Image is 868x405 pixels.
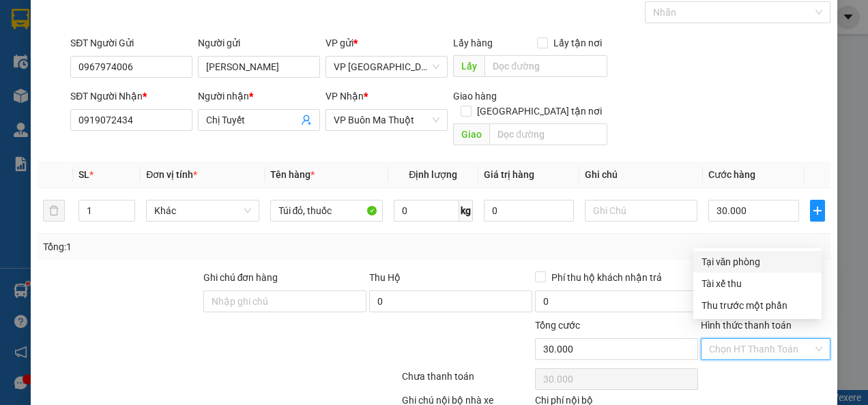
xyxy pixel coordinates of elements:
[301,115,312,125] span: user-add
[810,200,826,222] button: plus
[270,169,315,180] span: Tên hàng
[401,369,533,393] div: Chưa thanh toán
[43,200,65,222] button: delete
[154,200,250,221] span: Khác
[579,162,703,188] th: Ghi chú
[453,123,489,145] span: Giao
[535,320,580,331] span: Tổng cước
[546,270,667,285] span: Phí thu hộ khách nhận trả
[409,169,457,180] span: Định lượng
[43,239,336,254] div: Tổng: 1
[453,91,497,102] span: Giao hàng
[146,169,197,180] span: Đơn vị tính
[484,169,534,180] span: Giá trị hàng
[325,91,364,102] span: VP Nhận
[701,276,813,291] div: Tài xế thu
[548,35,607,50] span: Lấy tận nơi
[811,205,825,216] span: plus
[325,35,448,50] div: VP gửi
[334,57,439,77] span: VP Tuy Hòa
[198,35,320,50] div: Người gửi
[270,200,383,222] input: VD: Bàn, Ghế
[198,89,320,104] div: Người nhận
[70,89,192,104] div: SĐT Người Nhận
[453,55,484,77] span: Lấy
[203,290,366,312] input: Ghi chú đơn hàng
[453,37,493,48] span: Lấy hàng
[489,123,607,145] input: Dọc đường
[484,55,607,77] input: Dọc đường
[70,35,192,50] div: SĐT Người Gửi
[701,298,813,313] div: Thu trước một phần
[708,169,755,180] span: Cước hàng
[203,272,278,283] label: Ghi chú đơn hàng
[334,110,439,130] span: VP Buôn Ma Thuột
[472,104,607,119] span: [GEOGRAPHIC_DATA] tận nơi
[701,320,792,331] label: Hình thức thanh toán
[78,169,89,180] span: SL
[701,254,813,269] div: Tại văn phòng
[484,200,574,222] input: 0
[585,200,697,222] input: Ghi Chú
[459,200,473,222] span: kg
[369,272,401,283] span: Thu Hộ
